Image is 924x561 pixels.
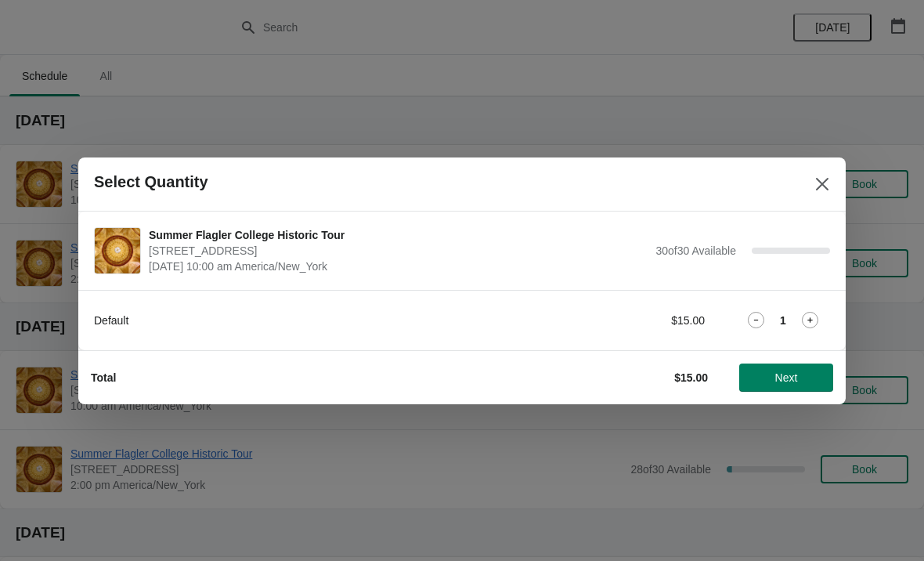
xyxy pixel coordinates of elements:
img: Summer Flagler College Historic Tour | 74 King Street, St. Augustine, FL, USA | August 25 | 10:00... [95,228,140,273]
strong: 1 [780,313,786,328]
button: Next [739,364,833,392]
span: 30 of 30 Available [655,244,736,257]
span: [STREET_ADDRESS] [149,243,648,259]
span: [DATE] 10:00 am America/New_York [149,259,648,274]
span: Next [775,371,798,384]
strong: Total [91,371,116,384]
span: Summer Flagler College Historic Tour [149,227,648,243]
button: Close [808,170,836,198]
div: Default [94,313,529,328]
strong: $15.00 [674,371,708,384]
h2: Select Quantity [94,173,208,191]
div: $15.00 [560,313,705,328]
